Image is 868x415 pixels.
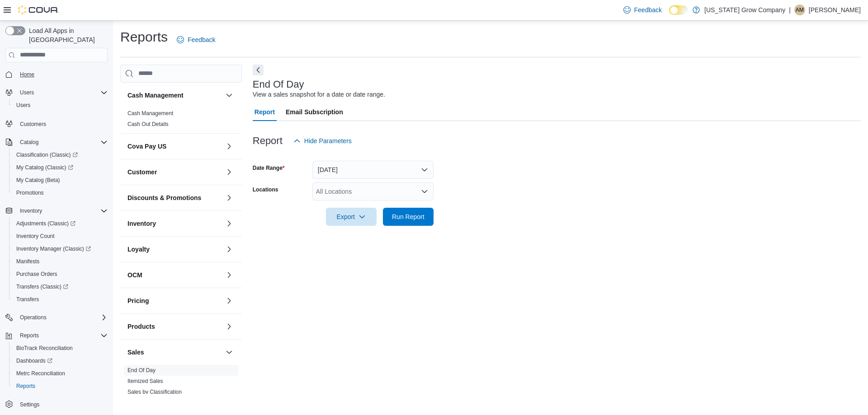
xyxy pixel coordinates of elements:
span: Customers [20,121,46,128]
span: Inventory [16,205,108,216]
button: Products [224,321,235,332]
button: Metrc Reconciliation [9,367,111,380]
span: Dark Mode [669,15,670,15]
p: [PERSON_NAME] [809,5,861,15]
button: BioTrack Reconciliation [9,342,111,354]
a: Classification (Classic) [9,149,111,161]
span: Report [255,103,275,121]
button: My Catalog (Beta) [9,174,111,187]
a: Cash Out Details [127,121,169,127]
button: Catalog [2,136,111,149]
a: Settings [16,399,43,410]
a: Sales by Classification [127,389,182,395]
a: Reports [13,381,39,392]
span: Reports [16,382,35,390]
button: Next [253,65,264,75]
div: Armondo Martinez [794,5,805,15]
span: Purchase Orders [13,269,108,280]
a: Dashboards [13,355,56,366]
label: Date Range [253,164,285,172]
button: Reports [2,329,111,342]
a: Adjustments (Classic) [13,218,79,229]
a: Metrc Reconciliation [13,368,69,379]
span: Transfers [16,296,39,303]
a: My Catalog (Classic) [9,161,111,174]
img: Cova [18,5,59,14]
button: OCM [224,270,235,280]
span: My Catalog (Beta) [13,175,108,186]
a: Users [13,100,34,111]
a: Purchase Orders [13,269,61,280]
span: Reports [13,381,108,392]
span: Users [16,102,30,109]
p: | [789,5,791,15]
button: Customer [224,167,235,177]
span: Metrc Reconciliation [16,370,65,377]
span: Transfers [13,294,108,305]
button: Settings [2,398,111,411]
span: Adjustments (Classic) [16,220,75,227]
span: Settings [16,399,108,410]
span: Inventory Manager (Classic) [13,243,108,254]
h3: Pricing [127,296,149,305]
a: Classification (Classic) [13,149,81,160]
button: Manifests [9,255,111,268]
h3: Products [127,322,155,331]
a: Feedback [173,31,219,49]
span: Run Report [392,212,425,221]
h3: Customer [127,168,157,177]
a: Dashboards [9,354,111,367]
span: Hide Parameters [304,136,352,145]
button: Loyalty [127,245,222,254]
a: Feedback [620,1,665,19]
span: Customers [16,118,108,129]
span: Feedback [188,35,215,44]
span: Classification (Classic) [16,151,78,159]
button: Home [2,68,111,81]
a: Transfers [13,294,42,305]
h3: Sales [127,348,144,357]
button: Hide Parameters [290,132,355,150]
button: Promotions [9,187,111,199]
span: Users [13,100,108,111]
button: Discounts & Promotions [224,192,235,203]
a: Customers [16,119,50,130]
button: Sales [224,347,235,358]
button: Inventory [16,205,46,216]
button: OCM [127,270,222,280]
span: Reports [20,332,39,339]
div: Cash Management [120,108,242,133]
span: Users [20,89,34,96]
span: Load All Apps in [GEOGRAPHIC_DATA] [25,26,108,44]
button: Cova Pay US [127,142,222,151]
button: Sales [127,348,222,357]
button: Customer [127,168,222,177]
span: Manifests [16,258,39,265]
span: Metrc Reconciliation [13,368,108,379]
span: My Catalog (Classic) [13,162,108,173]
span: Promotions [13,187,108,198]
span: Manifests [13,256,108,267]
a: Inventory Manager (Classic) [13,243,94,254]
label: Locations [253,186,278,193]
button: Run Report [383,208,434,226]
span: My Catalog (Beta) [16,177,60,184]
span: Dashboards [16,357,52,364]
a: Promotions [13,187,47,198]
span: Cash Out Details [127,121,169,128]
span: Adjustments (Classic) [13,218,108,229]
h3: Cova Pay US [127,142,166,151]
h3: Loyalty [127,245,150,254]
button: Pricing [224,295,235,306]
span: Dashboards [13,355,108,366]
span: Feedback [634,5,662,14]
span: Reports [16,330,108,341]
h3: End Of Day [253,79,304,90]
button: Operations [2,311,111,324]
span: Transfers (Classic) [16,283,68,290]
span: Inventory Count [16,233,55,240]
div: View a sales snapshot for a date or date range. [253,90,385,99]
button: Purchase Orders [9,268,111,280]
span: Users [16,87,108,98]
span: Email Subscription [286,103,343,121]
